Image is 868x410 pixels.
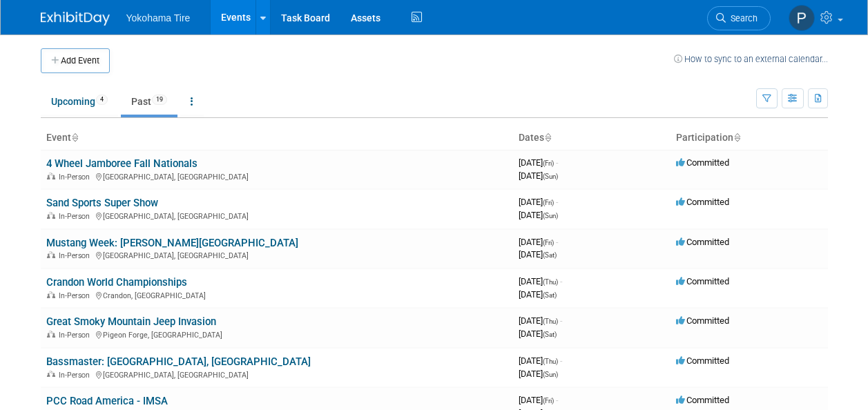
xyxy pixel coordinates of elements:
[46,276,187,289] a: Crandon World Championships
[71,132,78,143] a: Sort by Event Name
[46,315,216,328] a: Great Smoky Mountain Jeep Invasion
[519,276,562,286] span: [DATE]
[560,276,562,286] span: -
[96,95,108,105] span: 4
[59,212,94,221] span: In-Person
[676,276,729,286] span: Committed
[543,318,558,325] span: (Thu)
[543,358,558,365] span: (Thu)
[47,173,55,179] img: In-Person Event
[46,249,508,260] div: [GEOGRAPHIC_DATA], [GEOGRAPHIC_DATA]
[519,355,562,366] span: [DATE]
[676,355,729,366] span: Committed
[59,251,94,260] span: In-Person
[733,132,740,143] a: Sort by Participation Type
[543,278,558,286] span: (Thu)
[519,170,558,181] span: [DATE]
[543,239,554,246] span: (Fri)
[726,13,758,23] span: Search
[543,371,558,378] span: (Sun)
[46,210,508,221] div: [GEOGRAPHIC_DATA], [GEOGRAPHIC_DATA]
[676,395,729,405] span: Committed
[46,197,158,209] a: Sand Sports Super Show
[126,12,191,23] span: Yokohama Tire
[41,126,513,150] th: Event
[47,331,55,338] img: In-Person Event
[556,395,558,405] span: -
[543,251,557,259] span: (Sat)
[46,395,168,407] a: PCC Road America - IMSA
[543,199,554,206] span: (Fri)
[519,369,558,379] span: [DATE]
[707,6,771,30] a: Search
[676,237,729,247] span: Committed
[513,126,671,150] th: Dates
[676,157,729,168] span: Committed
[59,291,94,300] span: In-Person
[46,355,311,368] a: Bassmaster: [GEOGRAPHIC_DATA], [GEOGRAPHIC_DATA]
[152,95,167,105] span: 19
[676,197,729,207] span: Committed
[519,237,558,247] span: [DATE]
[519,395,558,405] span: [DATE]
[46,170,508,182] div: [GEOGRAPHIC_DATA], [GEOGRAPHIC_DATA]
[544,132,551,143] a: Sort by Start Date
[543,397,554,404] span: (Fri)
[543,291,557,299] span: (Sat)
[59,173,94,182] span: In-Person
[59,331,94,340] span: In-Person
[674,54,828,64] a: How to sync to an external calendar...
[519,315,562,326] span: [DATE]
[41,88,118,115] a: Upcoming4
[519,157,558,168] span: [DATE]
[121,88,177,115] a: Past19
[41,48,110,73] button: Add Event
[789,5,815,31] img: Paris Hull
[676,315,729,326] span: Committed
[47,291,55,298] img: In-Person Event
[46,157,197,170] a: 4 Wheel Jamboree Fall Nationals
[519,249,557,260] span: [DATE]
[41,12,110,26] img: ExhibitDay
[46,329,508,340] div: Pigeon Forge, [GEOGRAPHIC_DATA]
[47,251,55,258] img: In-Person Event
[519,329,557,339] span: [DATE]
[556,157,558,168] span: -
[46,289,508,300] div: Crandon, [GEOGRAPHIC_DATA]
[560,355,562,366] span: -
[519,210,558,220] span: [DATE]
[560,315,562,326] span: -
[543,159,554,167] span: (Fri)
[556,237,558,247] span: -
[59,371,94,380] span: In-Person
[519,289,557,300] span: [DATE]
[47,371,55,378] img: In-Person Event
[543,331,557,338] span: (Sat)
[671,126,828,150] th: Participation
[46,237,298,249] a: Mustang Week: [PERSON_NAME][GEOGRAPHIC_DATA]
[46,369,508,380] div: [GEOGRAPHIC_DATA], [GEOGRAPHIC_DATA]
[543,173,558,180] span: (Sun)
[556,197,558,207] span: -
[47,212,55,219] img: In-Person Event
[543,212,558,219] span: (Sun)
[519,197,558,207] span: [DATE]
